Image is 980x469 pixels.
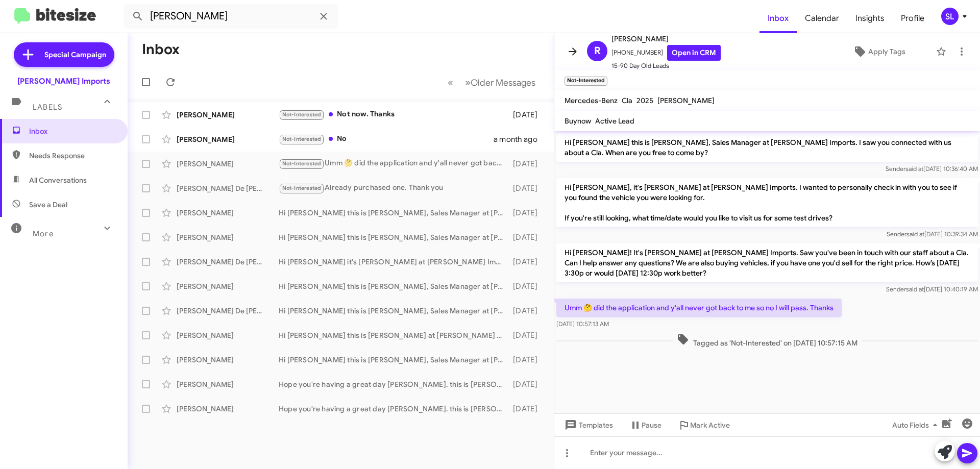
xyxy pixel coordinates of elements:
span: Not-Interested [282,136,322,142]
span: Special Campaign [44,50,106,60]
div: [PERSON_NAME] [177,110,279,120]
a: Profile [893,4,933,33]
div: [PERSON_NAME] [177,134,279,144]
div: [PERSON_NAME] [177,281,279,291]
div: Hope you're having a great day [PERSON_NAME]. this is [PERSON_NAME] at [PERSON_NAME] Imports. How... [279,379,508,389]
a: Calendar [797,4,847,33]
span: Pause [642,416,661,434]
span: Sender [DATE] 10:39:34 AM [887,230,978,238]
div: No [279,133,494,145]
span: Not-Interested [282,160,322,167]
span: 15-90 Day Old Leads [611,61,721,71]
a: Insights [847,4,893,33]
button: Previous [442,72,459,93]
div: Not now. Thanks [279,109,508,120]
span: said at [906,230,924,238]
span: Mark Active [690,416,730,434]
button: Templates [554,416,621,434]
span: said at [905,165,923,172]
button: Next [459,72,542,93]
div: Hi [PERSON_NAME] it's [PERSON_NAME] at [PERSON_NAME] Imports. Thanks again for being our loyal se... [279,257,508,267]
div: [PERSON_NAME] [177,355,279,365]
div: [DATE] [508,330,546,340]
input: Search [124,4,338,29]
span: Apply Tags [868,42,905,61]
div: [DATE] [508,404,546,414]
div: [PERSON_NAME] [177,330,279,340]
div: SL [941,8,959,25]
span: All Conversations [29,175,87,185]
h1: Inbox [142,41,180,58]
span: Sender [DATE] 10:40:19 AM [886,285,978,293]
span: Templates [562,416,613,434]
span: [PHONE_NUMBER] [611,45,721,61]
span: Not-Interested [282,185,322,191]
div: Hope you're having a great day [PERSON_NAME]. this is [PERSON_NAME] at [PERSON_NAME] Imports. How... [279,404,508,414]
div: [DATE] [508,208,546,218]
div: [PERSON_NAME] [177,208,279,218]
div: Hi [PERSON_NAME] this is [PERSON_NAME], Sales Manager at [PERSON_NAME] Imports. Thanks for being ... [279,281,508,291]
span: Tagged as 'Not-Interested' on [DATE] 10:57:15 AM [673,333,862,348]
a: Special Campaign [14,42,114,67]
p: Hi [PERSON_NAME] this is [PERSON_NAME], Sales Manager at [PERSON_NAME] Imports. I saw you connect... [556,133,978,162]
button: Mark Active [670,416,738,434]
span: Older Messages [471,77,535,88]
div: a month ago [494,134,546,144]
div: [DATE] [508,159,546,169]
div: [DATE] [508,232,546,242]
small: Not-Interested [565,77,607,86]
div: [PERSON_NAME] De [PERSON_NAME] [177,183,279,193]
span: « [448,76,453,89]
span: Labels [33,103,62,112]
div: [DATE] [508,355,546,365]
span: » [465,76,471,89]
span: Inbox [29,126,116,136]
span: R [594,43,601,59]
div: [PERSON_NAME] De [PERSON_NAME] [177,306,279,316]
p: Hi [PERSON_NAME]! It's [PERSON_NAME] at [PERSON_NAME] Imports. Saw you've been in touch with our ... [556,243,978,282]
div: Already purchased one. Thank you [279,182,508,194]
div: [PERSON_NAME] De [PERSON_NAME] [177,257,279,267]
span: Sender [DATE] 10:36:40 AM [886,165,978,172]
div: [DATE] [508,306,546,316]
div: Hi [PERSON_NAME] this is [PERSON_NAME], Sales Manager at [PERSON_NAME] Imports. I saw you connect... [279,355,508,365]
span: Save a Deal [29,200,67,210]
div: Hi [PERSON_NAME] this is [PERSON_NAME] at [PERSON_NAME] Imports. In case you're in the market to ... [279,330,508,340]
div: [DATE] [508,281,546,291]
span: Active Lead [595,116,634,126]
button: Auto Fields [884,416,949,434]
div: Hi [PERSON_NAME] this is [PERSON_NAME], Sales Manager at [PERSON_NAME] Imports. Thanks for being ... [279,306,508,316]
span: [PERSON_NAME] [611,33,721,45]
span: Cla [622,96,632,105]
p: Hi [PERSON_NAME], it's [PERSON_NAME] at [PERSON_NAME] Imports. I wanted to personally check in wi... [556,178,978,227]
div: Hi [PERSON_NAME] this is [PERSON_NAME], Sales Manager at [PERSON_NAME] Imports. Thanks for being ... [279,208,508,218]
span: Auto Fields [892,416,941,434]
div: [PERSON_NAME] [177,232,279,242]
span: said at [906,285,924,293]
span: More [33,229,54,238]
span: Buynow [565,116,591,126]
button: Pause [621,416,670,434]
div: [DATE] [508,379,546,389]
nav: Page navigation example [442,72,542,93]
p: Umm 🤔 did the application and y'all never got back to me so no I will pass. Thanks [556,299,842,317]
a: Inbox [759,4,797,33]
span: Not-Interested [282,111,322,118]
div: Umm 🤔 did the application and y'all never got back to me so no I will pass. Thanks [279,158,508,169]
div: [PERSON_NAME] [177,404,279,414]
div: [PERSON_NAME] Imports [17,76,110,86]
div: [DATE] [508,257,546,267]
div: [DATE] [508,110,546,120]
span: [DATE] 10:57:13 AM [556,320,609,328]
a: Open in CRM [667,45,721,61]
div: [PERSON_NAME] [177,379,279,389]
span: [PERSON_NAME] [657,96,715,105]
div: [DATE] [508,183,546,193]
button: SL [933,8,969,25]
button: Apply Tags [826,42,931,61]
div: [PERSON_NAME] [177,159,279,169]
